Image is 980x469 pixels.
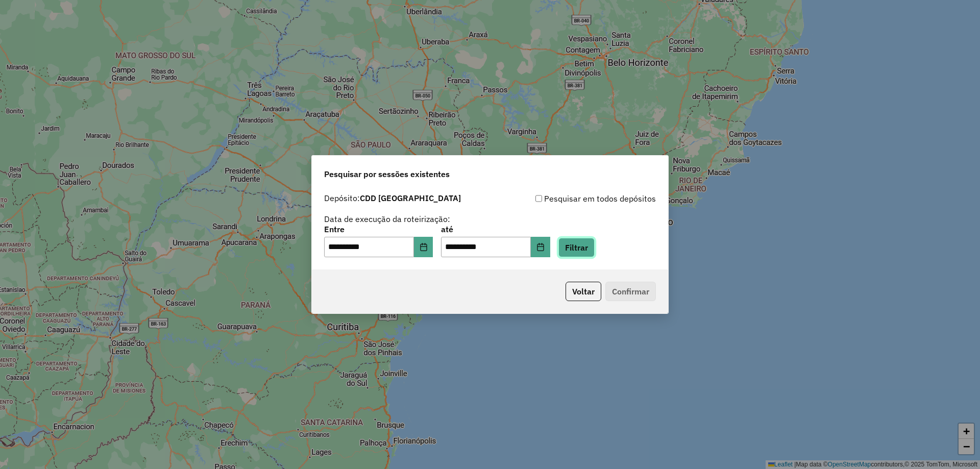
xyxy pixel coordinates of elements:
[324,192,461,204] label: Depósito:
[324,223,433,235] label: Entre
[566,282,601,301] button: Voltar
[531,237,550,257] button: Choose Date
[490,192,656,205] div: Pesquisar em todos depósitos
[414,237,433,257] button: Choose Date
[441,223,550,235] label: até
[360,193,461,203] strong: CDD [GEOGRAPHIC_DATA]
[324,168,450,180] span: Pesquisar por sessões existentes
[558,238,595,257] button: Filtrar
[324,213,450,225] label: Data de execução da roteirização:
